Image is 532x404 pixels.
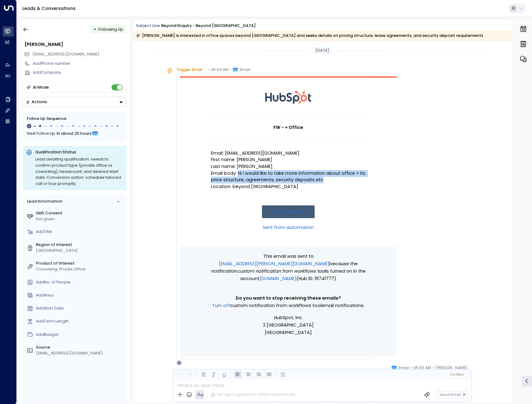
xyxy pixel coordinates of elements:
label: Region of Interest [36,242,124,248]
span: 05:54 AM [211,67,229,73]
span: [EMAIL_ADDRESS][DOMAIN_NAME] [33,51,99,57]
a: Leads & Conversations [22,5,76,11]
a: View in HubSpot [262,205,315,218]
div: [EMAIL_ADDRESS][DOMAIN_NAME] [36,350,124,356]
span: Email [240,67,250,73]
div: AddPhone number [33,61,126,67]
div: AddStart Date [36,305,124,311]
div: AddTerm Length [36,318,124,324]
label: Source [36,345,124,350]
div: AddNo. of People [36,279,124,285]
span: [PERSON_NAME] [435,365,468,371]
div: Lead Information [25,199,62,204]
p: Location: beyond [GEOGRAPHIC_DATA] [211,183,366,190]
span: • [433,365,434,371]
a: Sent from automation [263,224,314,231]
a: [EMAIL_ADDRESS][PERSON_NAME][DOMAIN_NAME] [219,260,329,267]
span: Trigger Email [176,67,202,73]
a: [DOMAIN_NAME] [259,275,296,282]
div: Button group with a nested menu [23,97,126,107]
span: • [411,365,412,371]
a: Turn off [212,302,230,309]
div: Next Follow Up: [27,130,122,137]
button: Redo [186,371,194,379]
h1: FW - + Office [211,124,366,131]
p: Email: [EMAIL_ADDRESS][DOMAIN_NAME] [211,150,366,157]
p: Qualification Status [35,149,123,155]
label: SMS Consent [36,210,124,216]
p: HubSpot, Inc. 2 [GEOGRAPHIC_DATA] [GEOGRAPHIC_DATA] [211,314,366,336]
p: This email was sent to because the notification is turned on in the account (Hub ID: 19741777) [211,252,366,282]
div: beyond enquiry - beyond [GEOGRAPHIC_DATA] [161,23,256,29]
div: AddTitle [36,229,124,235]
button: Cc|Bcc [448,372,466,377]
div: AddCompany [33,70,126,76]
span: | [456,373,457,376]
img: HubSpot [265,78,312,116]
p: First name: [PERSON_NAME] [211,156,366,163]
span: 05:56 AM [413,365,431,371]
p: Email body: Hi I would like to take more information about office + its price structure, agreemen... [211,170,366,183]
div: [PERSON_NAME] [24,41,126,48]
div: Follow Up Sequence [27,116,122,122]
span: Do you want to stop receiving these emails? [236,294,341,302]
div: Actions [26,99,47,104]
div: [DATE] [313,47,331,55]
div: A [176,360,182,366]
span: Following Up [98,27,123,32]
span: Subject Line: [136,23,161,28]
span: • [230,67,232,73]
p: email notifications. [211,302,366,309]
span: In about 20 hours [57,130,92,137]
span: hameedhamza101@gmail.com [33,51,99,57]
span: Email [399,365,409,371]
div: AddArea [36,292,124,298]
label: Product of Interest [36,261,124,266]
span: • [208,67,210,73]
div: [PERSON_NAME] is interested in office spaces beyond [GEOGRAPHIC_DATA] and seeks details on pricin... [136,33,483,39]
div: Not given [36,216,124,222]
img: 22_headshot.jpg [470,365,481,376]
span: Custom notification from workflows tool [230,302,321,309]
div: Lead awaiting qualification: needs to confirm product type (private office vs coworking), headcou... [35,156,123,187]
div: • [94,24,96,34]
div: The agent signature is added automatically [211,392,295,397]
div: AI Mode [33,84,49,90]
div: Coworking, Private Office [36,266,124,272]
span: Custom notification from workflows tool [237,267,325,275]
p: Last name: [PERSON_NAME] [211,163,366,170]
div: AddBudget [36,332,124,338]
span: • [204,67,205,73]
button: Actions [23,97,126,107]
button: Undo [175,371,183,379]
div: [GEOGRAPHIC_DATA] [36,248,124,254]
span: Cc Bcc [450,373,464,376]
